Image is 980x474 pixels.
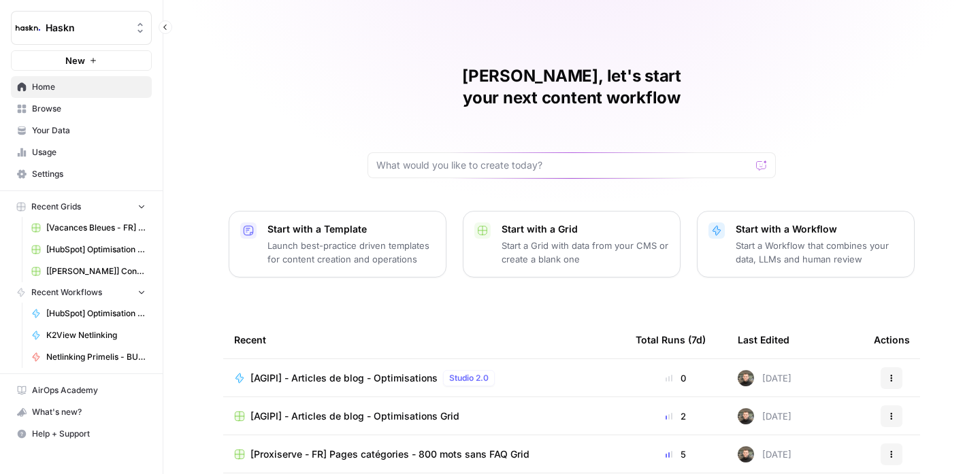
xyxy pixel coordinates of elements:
a: [Vacances Bleues - FR] Pages refonte sites hôtels - [GEOGRAPHIC_DATA] [25,217,152,239]
span: Netlinking Primelis - BU US [46,351,146,363]
input: What would you like to create today? [376,158,751,172]
a: [HubSpot] Optimisation - Articles de blog + outils [25,303,152,324]
div: Actions [874,321,910,358]
a: AirOps Academy [11,379,152,401]
a: [AGIPI] - Articles de blog - OptimisationsStudio 2.0 [234,370,614,386]
span: [[PERSON_NAME]] Content Generation - Van Law Firm - Practice Pages Grid [46,265,146,277]
img: Haskn Logo [16,16,40,40]
span: Haskn [46,21,128,35]
div: Recent [234,321,614,358]
span: [HubSpot] Optimisation - Articles de blog + outils [46,243,146,256]
button: Recent Workflows [11,282,152,303]
span: [AGIPI] - Articles de blog - Optimisations Grid [250,409,459,423]
span: Help + Support [32,428,146,440]
button: Start with a WorkflowStart a Workflow that combines your data, LLMs and human review [697,211,915,277]
a: Browse [11,98,152,120]
span: Your Data [32,124,146,137]
span: K2View Netlinking [46,329,146,341]
div: Last Edited [738,321,789,358]
div: 5 [636,447,716,461]
a: Home [11,76,152,98]
img: udf09rtbz9abwr5l4z19vkttxmie [738,446,754,462]
h1: [PERSON_NAME], let's start your next content workflow [367,65,776,109]
span: [Vacances Bleues - FR] Pages refonte sites hôtels - [GEOGRAPHIC_DATA] [46,222,146,234]
img: udf09rtbz9abwr5l4z19vkttxmie [738,408,754,424]
a: Usage [11,141,152,163]
p: Start a Grid with data from your CMS or create a blank one [502,239,669,266]
p: Start with a Template [267,222,435,236]
button: Start with a TemplateLaunch best-practice driven templates for content creation and operations [229,211,446,277]
div: 0 [636,371,716,385]
button: Start with a GridStart a Grid with data from your CMS or create a blank one [463,211,681,277]
a: K2View Netlinking [25,324,152,346]
a: [AGIPI] - Articles de blog - Optimisations Grid [234,409,614,423]
a: [[PERSON_NAME]] Content Generation - Van Law Firm - Practice Pages Grid [25,260,152,282]
div: [DATE] [738,370,791,386]
span: [AGIPI] - Articles de blog - Optimisations [250,371,438,385]
span: [HubSpot] Optimisation - Articles de blog + outils [46,307,146,320]
span: Home [32,81,146,93]
span: Usage [32,146,146,158]
span: Settings [32,168,146,180]
span: Recent Workflows [31,286,102,299]
span: [Proxiserve - FR] Pages catégories - 800 mots sans FAQ Grid [250,447,529,461]
div: 2 [636,409,716,423]
button: New [11,50,152,71]
a: [Proxiserve - FR] Pages catégories - 800 mots sans FAQ Grid [234,447,614,461]
div: [DATE] [738,446,791,462]
a: Settings [11,163,152,185]
span: Recent Grids [31,201,81,213]
a: Netlinking Primelis - BU US [25,346,152,368]
img: udf09rtbz9abwr5l4z19vkttxmie [738,370,754,386]
div: [DATE] [738,408,791,424]
button: What's new? [11,401,152,423]
a: [HubSpot] Optimisation - Articles de blog + outils [25,239,152,260]
span: Studio 2.0 [449,372,489,384]
div: What's new? [12,402,151,422]
span: Browse [32,103,146,115]
a: Your Data [11,120,152,141]
button: Workspace: Haskn [11,11,152,45]
button: Recent Grids [11,197,152,217]
div: Total Runs (7d) [636,321,706,358]
button: Help + Support [11,423,152,445]
span: AirOps Academy [32,384,146,396]
p: Start with a Workflow [736,222,903,236]
span: New [65,54,85,67]
p: Launch best-practice driven templates for content creation and operations [267,239,435,266]
p: Start with a Grid [502,222,669,236]
p: Start a Workflow that combines your data, LLMs and human review [736,239,903,266]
